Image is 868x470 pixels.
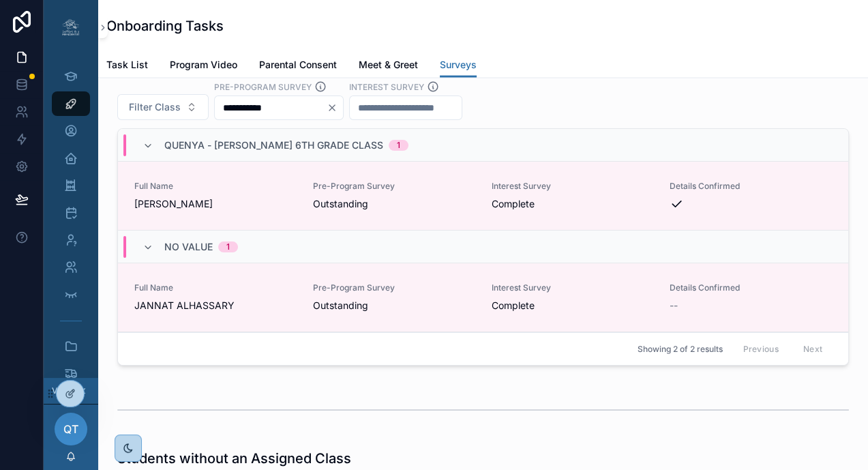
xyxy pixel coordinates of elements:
[359,58,418,72] span: Meet & Greet
[397,140,400,151] div: 1
[440,58,477,72] span: Surveys
[492,181,654,192] span: Interest Survey
[106,53,148,80] a: Task List
[313,181,475,192] span: Pre-Program Survey
[44,55,98,378] div: scrollable content
[670,181,832,192] span: Details Confirmed
[226,241,230,252] div: 1
[129,100,181,114] span: Filter Class
[60,16,82,38] img: App logo
[134,197,297,211] span: [PERSON_NAME]
[170,58,237,72] span: Program Video
[313,282,475,293] span: Pre-Program Survey
[637,344,722,355] span: Showing 2 of 2 results
[492,282,654,293] span: Interest Survey
[670,282,832,293] span: Details Confirmed
[106,16,224,35] h1: Onboarding Tasks
[440,53,477,78] a: Surveys
[117,94,209,120] button: Select Button
[327,102,343,113] button: Clear
[313,197,475,211] span: Outstanding
[259,58,337,72] span: Parental Consent
[492,299,654,312] span: Complete
[134,181,297,192] span: Full Name
[349,80,424,93] label: Interest Survey
[214,80,312,93] label: Pre-Program Survey
[134,299,297,312] span: JANNAT ALHASSARY
[259,53,337,80] a: Parental Consent
[134,282,297,293] span: Full Name
[313,299,475,312] span: Outstanding
[670,299,678,312] span: --
[117,449,751,468] h1: Students without an Assigned Class
[359,53,418,80] a: Meet & Greet
[170,53,237,80] a: Program Video
[63,421,78,437] span: QT
[492,197,654,211] span: Complete
[164,138,383,152] span: Quenya - [PERSON_NAME] 6th Grade Class
[106,58,148,72] span: Task List
[164,240,213,254] span: No value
